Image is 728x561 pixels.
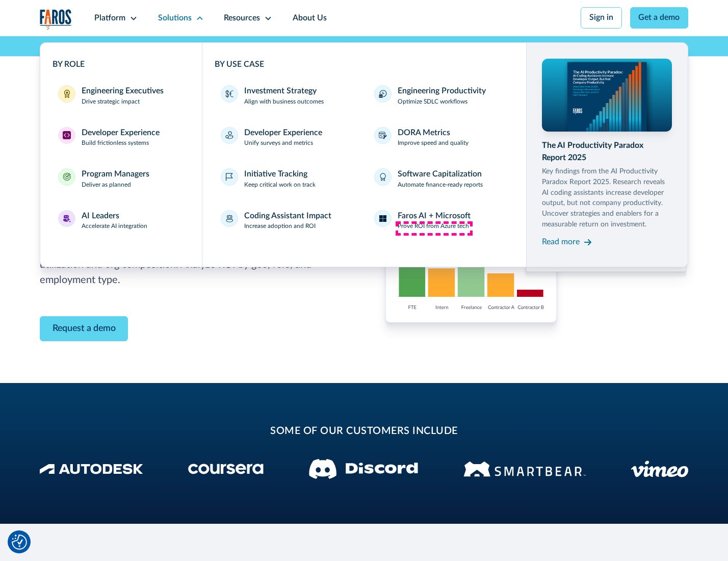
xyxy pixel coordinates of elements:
[215,79,360,113] a: Investment StrategyAlign with business outcomes
[398,222,469,231] p: Prove ROI from Azure tech
[53,59,190,71] div: BY ROLE
[40,9,72,30] img: Logo of the analytics and reporting company Faros.
[12,534,27,550] img: Revisit consent button
[542,140,671,164] div: The AI Productivity Paradox Report 2025
[244,181,316,190] p: Keep critical work on track
[398,127,450,139] div: DORA Metrics
[542,59,671,250] a: The AI Productivity Paradox Report 2025Key findings from the AI Productivity Paradox Report 2025....
[40,316,128,341] a: Contact Modal
[398,168,482,181] div: Software Capitalization
[398,181,483,190] p: Automate finance-ready reports
[244,210,331,222] div: Coding Assistant Impact
[82,210,119,222] div: AI Leaders
[398,139,469,148] p: Improve speed and quality
[215,59,514,71] div: BY USE CASE
[398,210,471,222] div: Faros AI + Microsoft
[94,12,125,24] div: Platform
[368,121,513,155] a: DORA MetricsImprove speed and quality
[82,181,131,190] p: Deliver as planned
[215,121,360,155] a: Developer ExperienceUnify surveys and metrics
[581,7,622,29] a: Sign in
[121,424,607,439] h2: some of our customers include
[82,139,149,148] p: Build frictionless systems
[224,12,260,24] div: Resources
[82,222,147,231] p: Accelerate AI integration
[368,162,513,196] a: Software CapitalizationAutomate finance-ready reports
[53,162,190,196] a: Program ManagersProgram ManagersDeliver as planned
[368,79,513,113] a: Engineering ProductivityOptimize SDLC workflows
[63,215,71,223] img: AI Leaders
[158,12,192,24] div: Solutions
[40,36,689,267] nav: Solutions
[309,459,418,479] img: Discord logo
[244,127,322,139] div: Developer Experience
[12,534,27,550] button: Cookie Settings
[40,464,143,474] img: Autodesk Logo
[215,162,360,196] a: Initiative TrackingKeep critical work on track
[53,204,190,238] a: AI LeadersAI LeadersAccelerate AI integration
[53,79,190,113] a: Engineering ExecutivesEngineering ExecutivesDrive strategic impact
[244,97,324,107] p: Align with business outcomes
[82,85,164,97] div: Engineering Executives
[40,9,72,30] a: home
[368,204,513,238] a: Faros AI + MicrosoftProve ROI from Azure tech
[398,97,467,107] p: Optimize SDLC workflows
[63,173,71,181] img: Program Managers
[215,204,360,238] a: Coding Assistant ImpactIncrease adoption and ROI
[244,168,307,181] div: Initiative Tracking
[463,460,586,478] img: Smartbear Logo
[188,464,264,474] img: Coursera Logo
[244,139,313,148] p: Unify surveys and metrics
[53,121,190,155] a: Developer ExperienceDeveloper ExperienceBuild frictionless systems
[244,222,316,231] p: Increase adoption and ROI
[82,127,160,139] div: Developer Experience
[542,236,580,248] div: Read more
[630,7,689,29] a: Get a demo
[244,85,317,97] div: Investment Strategy
[542,166,671,230] p: Key findings from the AI Productivity Paradox Report 2025. Research reveals AI coding assistants ...
[63,131,71,139] img: Developer Experience
[63,90,71,98] img: Engineering Executives
[631,461,688,477] img: Vimeo logo
[398,85,486,97] div: Engineering Productivity
[82,97,140,107] p: Drive strategic impact
[82,168,149,181] div: Program Managers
